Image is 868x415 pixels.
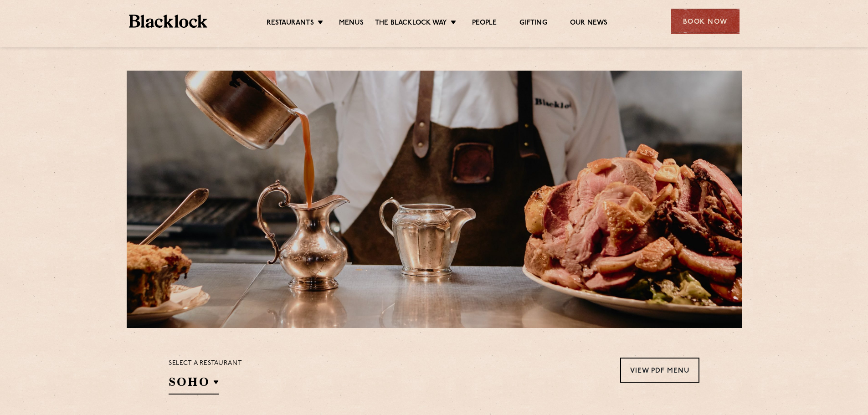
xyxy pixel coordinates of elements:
a: Menus [339,19,364,29]
a: Our News [570,19,608,29]
p: Select a restaurant [169,358,242,369]
div: Book Now [671,9,740,34]
a: View PDF Menu [620,358,699,383]
a: Gifting [519,19,547,29]
a: People [472,19,497,29]
h2: SOHO [169,374,219,395]
a: Restaurants [267,19,314,29]
img: BL_Textured_Logo-footer-cropped.svg [129,15,208,28]
a: The Blacklock Way [375,19,447,29]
